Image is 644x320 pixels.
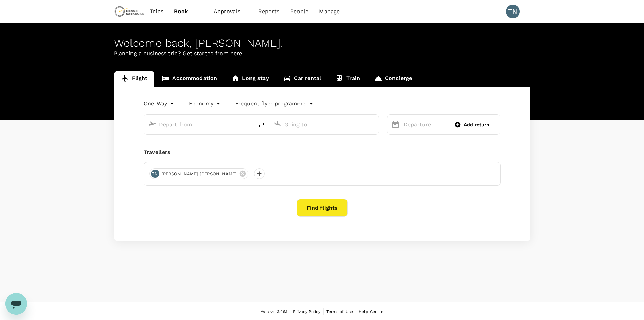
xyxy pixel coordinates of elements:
button: Find flights [297,199,348,217]
a: Accommodation [154,71,224,87]
div: Welcome back , [PERSON_NAME] . [114,37,530,49]
div: Economy [189,98,222,109]
span: Approvals [214,7,247,16]
a: Help Centre [359,308,383,315]
span: Manage [319,7,340,16]
p: Planning a business trip? Get started from here. [114,49,530,58]
a: Long stay [224,71,276,87]
input: Going to [284,119,364,130]
span: Privacy Policy [293,309,320,314]
span: Book [174,7,188,16]
div: TN [506,5,520,18]
span: Terms of Use [326,309,353,314]
p: Frequent flyer programme [235,100,305,108]
span: Reports [258,7,280,16]
a: Flight [114,71,155,87]
a: Train [328,71,367,87]
img: Chrysos Corporation [114,4,145,19]
span: Version 3.49.1 [261,308,287,315]
p: Departure [404,121,444,129]
iframe: Button to launch messaging window [5,293,27,315]
a: Privacy Policy [293,308,320,315]
span: People [290,7,309,16]
div: Travellers [144,148,501,156]
div: One-Way [144,98,175,109]
a: Car rental [276,71,329,87]
span: Help Centre [359,309,383,314]
button: Frequent flyer programme [235,100,313,108]
span: Add return [464,121,490,128]
button: delete [253,117,269,133]
button: Open [248,124,250,125]
span: Trips [150,7,163,16]
button: Open [374,124,375,125]
div: TN[PERSON_NAME] [PERSON_NAME] [149,168,248,179]
a: Concierge [367,71,419,87]
a: Terms of Use [326,308,353,315]
div: TN [151,170,159,178]
input: Depart from [159,119,239,130]
span: [PERSON_NAME] [PERSON_NAME] [157,171,241,177]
